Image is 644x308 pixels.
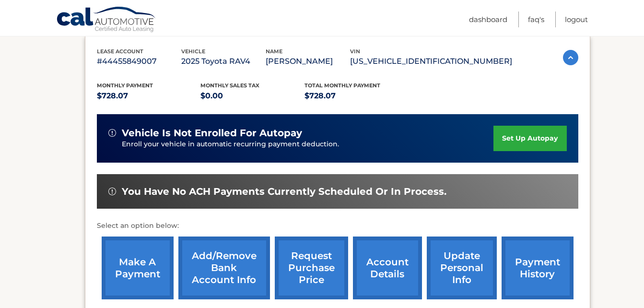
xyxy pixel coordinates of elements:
p: 2025 Toyota RAV4 [181,55,266,68]
img: accordion-active.svg [563,50,578,65]
p: $0.00 [200,89,304,103]
span: lease account [97,48,143,55]
a: account details [353,237,422,299]
p: #44455849007 [97,55,181,68]
span: Total Monthly Payment [304,82,380,89]
img: alert-white.svg [108,188,116,195]
a: set up autopay [493,126,566,151]
span: vehicle [181,48,205,55]
a: Cal Automotive [56,6,157,34]
span: vin [350,48,360,55]
span: You have no ACH payments currently scheduled or in process. [122,186,446,198]
p: [US_VEHICLE_IDENTIFICATION_NUMBER] [350,55,512,68]
p: $728.07 [304,89,409,103]
p: Enroll your vehicle in automatic recurring payment deduction. [122,139,494,150]
a: FAQ's [528,12,544,27]
a: Logout [565,12,588,27]
a: request purchase price [275,237,348,299]
span: name [266,48,282,55]
span: Monthly sales Tax [200,82,259,89]
span: Monthly Payment [97,82,153,89]
a: payment history [502,237,574,299]
a: Dashboard [469,12,507,27]
a: update personal info [427,237,497,299]
span: vehicle is not enrolled for autopay [122,127,302,139]
img: alert-white.svg [108,129,116,137]
p: Select an option below: [97,220,578,232]
p: $728.07 [97,89,201,103]
a: Add/Remove bank account info [178,237,270,299]
a: make a payment [102,237,174,299]
p: [PERSON_NAME] [266,55,350,68]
